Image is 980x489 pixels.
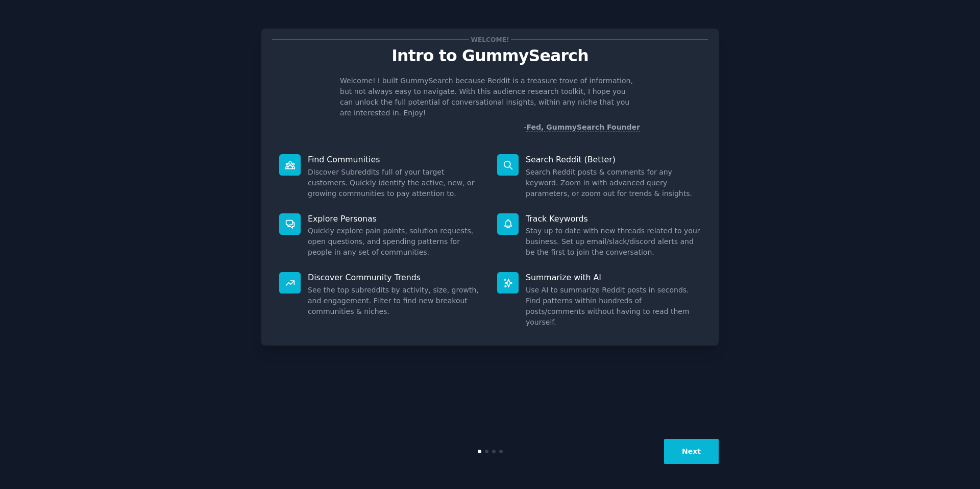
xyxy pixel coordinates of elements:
dd: Discover Subreddits full of your target customers. Quickly identify the active, new, or growing c... [308,167,483,199]
button: Next [664,439,719,464]
p: Intro to GummySearch [272,47,708,65]
p: Search Reddit (Better) [526,154,701,165]
span: Welcome! [469,34,511,45]
div: - [524,122,640,133]
p: Welcome! I built GummySearch because Reddit is a treasure trove of information, but not always ea... [340,76,640,118]
dd: Search Reddit posts & comments for any keyword. Zoom in with advanced query parameters, or zoom o... [526,167,701,199]
p: Explore Personas [308,213,483,224]
dd: See the top subreddits by activity, size, growth, and engagement. Filter to find new breakout com... [308,285,483,317]
p: Discover Community Trends [308,272,483,283]
a: Fed, GummySearch Founder [526,123,640,132]
dd: Stay up to date with new threads related to your business. Set up email/slack/discord alerts and ... [526,226,701,258]
dd: Use AI to summarize Reddit posts in seconds. Find patterns within hundreds of posts/comments with... [526,285,701,328]
p: Find Communities [308,154,483,165]
p: Summarize with AI [526,272,701,283]
p: Track Keywords [526,213,701,224]
dd: Quickly explore pain points, solution requests, open questions, and spending patterns for people ... [308,226,483,258]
